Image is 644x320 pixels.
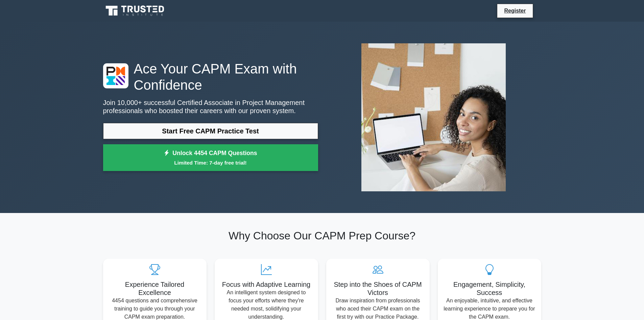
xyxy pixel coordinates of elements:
[103,123,318,139] a: Start Free CAPM Practice Test
[220,280,313,289] h5: Focus with Adaptive Learning
[103,99,318,115] p: Join 10,000+ successful Certified Associate in Project Management professionals who boosted their...
[443,280,536,297] h5: Engagement, Simplicity, Success
[103,61,318,93] h1: Ace Your CAPM Exam with Confidence
[500,6,530,15] a: Register
[103,144,318,171] a: Unlock 4454 CAPM QuestionsLimited Time: 7-day free trial!
[332,280,424,297] h5: Step into the Shoes of CAPM Victors
[103,229,541,242] h2: Why Choose Our CAPM Prep Course?
[112,159,310,167] small: Limited Time: 7-day free trial!
[109,280,201,297] h5: Experience Tailored Excellence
